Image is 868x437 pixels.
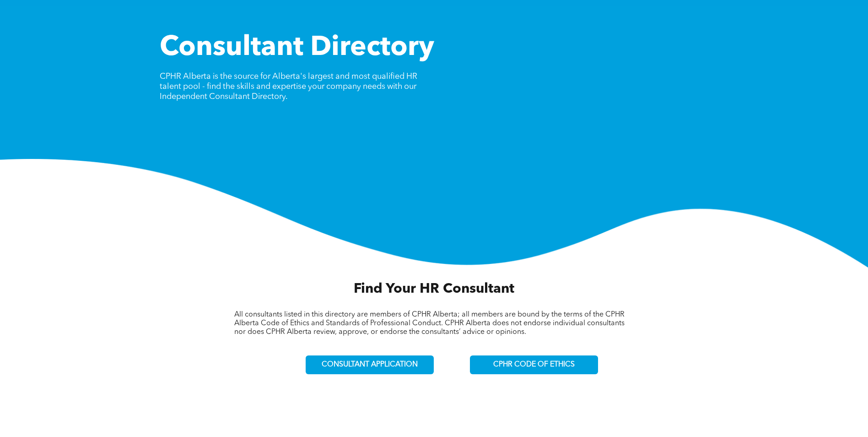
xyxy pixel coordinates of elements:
[160,72,417,101] span: CPHR Alberta is the source for Alberta's largest and most qualified HR talent pool - find the ski...
[470,355,598,374] a: CPHR CODE OF ETHICS
[322,361,418,369] span: CONSULTANT APPLICATION
[354,282,514,296] span: Find Your HR Consultant
[306,355,434,374] a: CONSULTANT APPLICATION
[493,361,575,369] span: CPHR CODE OF ETHICS
[160,34,434,62] span: Consultant Directory
[234,311,625,336] span: All consultants listed in this directory are members of CPHR Alberta; all members are bound by th...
